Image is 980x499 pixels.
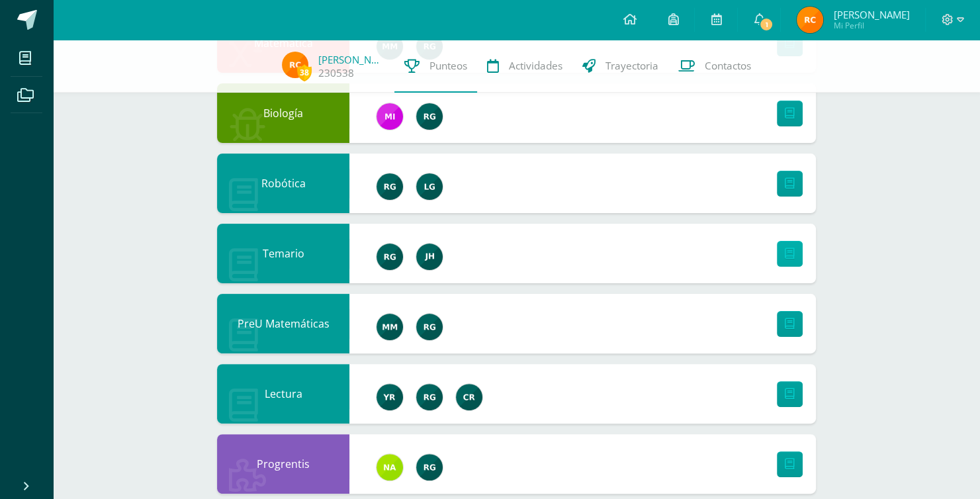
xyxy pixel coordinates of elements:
a: [PERSON_NAME] [318,53,384,66]
a: 230538 [318,66,354,80]
img: 24ef3269677dd7dd963c57b86ff4a022.png [416,103,443,130]
a: Punteos [394,40,477,93]
div: Lectura [217,364,349,424]
img: 24ef3269677dd7dd963c57b86ff4a022.png [416,454,443,480]
span: 1 [759,17,774,32]
div: Temario [217,224,349,283]
a: Trayectoria [572,40,668,93]
img: 35a337993bdd6a3ef9ef2b9abc5596bd.png [377,454,403,480]
img: 55195ca70ba9e5f0b60e465901e46512.png [282,52,308,78]
img: 24ef3269677dd7dd963c57b86ff4a022.png [416,314,443,340]
img: d623eda778747ddb571c6f862ad83539.png [416,173,443,200]
a: Contactos [668,40,761,93]
img: 2f952caa3f07b7df01ee2ceb26827530.png [416,244,443,270]
span: Mi Perfil [833,20,909,31]
span: 38 [297,64,312,81]
img: ea0e1a9c59ed4b58333b589e14889882.png [377,314,403,340]
img: 24ef3269677dd7dd963c57b86ff4a022.png [377,173,403,200]
div: Robótica [217,154,349,213]
img: 24ef3269677dd7dd963c57b86ff4a022.png [416,384,443,410]
div: PreU Matemáticas [217,294,349,353]
img: e71b507b6b1ebf6fbe7886fc31de659d.png [377,103,403,130]
img: 24ef3269677dd7dd963c57b86ff4a022.png [377,244,403,270]
span: [PERSON_NAME] [833,8,909,21]
a: Actividades [477,40,572,93]
img: e534704a03497a621ce20af3abe0ca0c.png [456,384,482,410]
span: Trayectoria [605,59,658,73]
span: Actividades [509,59,562,73]
img: 55195ca70ba9e5f0b60e465901e46512.png [797,7,823,33]
img: 765d7ba1372dfe42393184f37ff644ec.png [377,384,403,410]
span: Contactos [705,59,751,73]
span: Punteos [429,59,467,73]
div: Progrentis [217,434,349,494]
div: Biología [217,83,349,143]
